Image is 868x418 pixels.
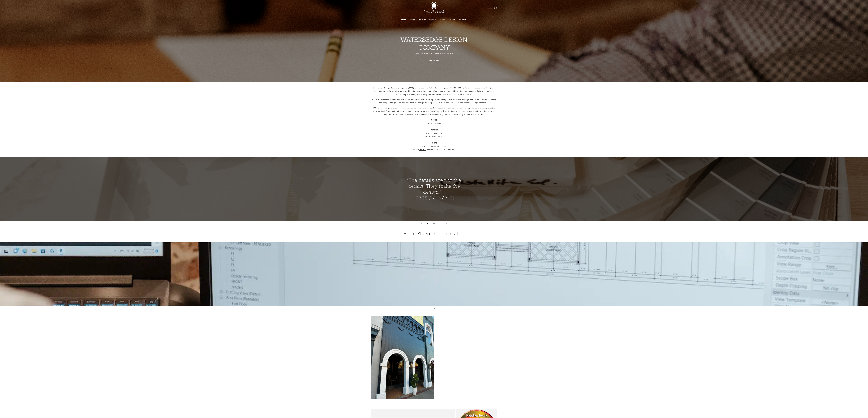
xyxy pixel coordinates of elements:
[437,306,442,311] button: Next slide
[421,1,447,15] img: Watersedge Design Co
[419,221,424,226] button: Previous slide
[418,18,426,20] span: Our Team
[430,129,438,131] strong: LOCATION
[446,17,457,22] a: Shop Now!
[458,17,468,22] a: View Cart
[371,106,497,116] p: With a broad range of services—from new construction and remodels to space planning and interiors...
[448,18,456,20] span: Shop Now!
[432,222,436,225] button: Load slide 3 of 5
[414,53,454,55] strong: ARCHITECTURAL & INTERIOR DESIGN STUDIO
[401,18,406,20] span: Home
[429,18,434,20] span: Gallery
[400,17,407,22] a: Home
[433,308,433,310] span: 1
[439,18,445,20] span: Contact
[431,142,437,144] strong: HOURS
[437,17,446,22] a: Contact
[439,222,443,225] button: Load slide 5 of 5
[408,18,415,20] span: Services
[419,149,426,151] a: contact
[426,306,431,311] button: Previous slide
[436,222,439,225] button: Load slide 4 of 5
[459,18,467,20] span: View Cart
[371,118,497,151] p: [PHONE_NUMBER] [STREET_ADDRESS] [GEOGRAPHIC_DATA] [DATE] - [DATE] 8AM - 5PM Please to setup a con...
[429,222,432,225] button: Load slide 2 of 5
[425,222,429,225] button: Load slide 1 of 5
[371,98,497,105] p: In [DATE], [PERSON_NAME] helped expand this dream by introducing interior design services to Wate...
[407,17,417,22] a: Services
[433,308,434,310] span: /
[407,177,461,201] h2: "The details are not the details. They make the design." - [PERSON_NAME]
[401,36,467,51] strong: WATERSEDGE DESIGN COMPANY
[431,119,437,121] strong: PHONE
[426,58,442,63] a: Shop Now!
[427,17,437,22] summary: Gallery
[417,17,427,22] a: Our Team
[444,221,449,226] button: Next slide
[434,308,435,310] span: 5
[371,231,497,237] h2: From Blueprints to Reality
[371,86,497,96] p: Watersedge Design Company began in [DATE] as a creative side hustle by designer [PERSON_NAME], dr...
